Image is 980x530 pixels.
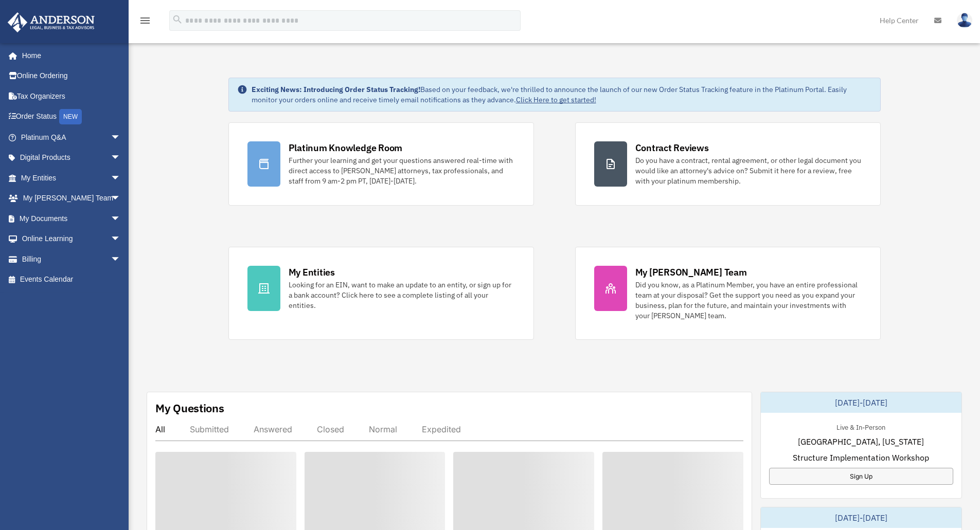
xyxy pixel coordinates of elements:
div: Looking for an EIN, want to make an update to an entity, or sign up for a bank account? Click her... [289,280,515,310]
div: Based on your feedback, we're thrilled to announce the launch of our new Order Status Tracking fe... [252,84,872,105]
a: My [PERSON_NAME] Teamarrow_drop_down [7,188,136,209]
div: Do you have a contract, rental agreement, or other legal document you would like an attorney's ad... [635,155,862,186]
span: arrow_drop_down [111,188,131,209]
div: Closed [317,424,344,434]
span: arrow_drop_down [111,127,131,148]
a: Online Ordering [7,66,136,86]
strong: Exciting News: Introducing Order Status Tracking! [252,85,420,94]
a: Online Learningarrow_drop_down [7,229,136,249]
span: arrow_drop_down [111,148,131,169]
div: Expedited [422,424,461,434]
div: NEW [59,109,82,124]
div: Contract Reviews [635,141,709,154]
span: arrow_drop_down [111,168,131,189]
a: Sign Up [769,468,953,485]
span: arrow_drop_down [111,208,131,229]
div: Did you know, as a Platinum Member, you have an entire professional team at your disposal? Get th... [635,280,862,321]
div: My [PERSON_NAME] Team [635,266,747,279]
div: Live & In-Person [828,421,894,432]
a: Order StatusNEW [7,106,136,127]
img: Anderson Advisors Platinum Portal [5,12,98,32]
a: Digital Productsarrow_drop_down [7,148,136,168]
div: My Questions [155,400,224,416]
span: Structure Implementation Workshop [793,451,929,464]
i: menu [139,14,151,27]
div: [DATE]-[DATE] [761,392,961,413]
a: Platinum Knowledge Room Further your learning and get your questions answered real-time with dire... [228,122,534,206]
a: Events Calendar [7,269,136,290]
div: My Entities [289,266,335,279]
i: search [172,14,183,25]
a: menu [139,18,151,27]
a: My Documentsarrow_drop_down [7,208,136,229]
div: Answered [254,424,292,434]
a: Click Here to get started! [516,95,596,104]
a: Tax Organizers [7,86,136,106]
a: My Entitiesarrow_drop_down [7,168,136,188]
span: arrow_drop_down [111,229,131,250]
div: All [155,424,165,434]
a: Home [7,45,131,66]
div: Further your learning and get your questions answered real-time with direct access to [PERSON_NAM... [289,155,515,186]
img: User Pic [957,13,972,28]
div: Platinum Knowledge Room [289,141,403,154]
a: Contract Reviews Do you have a contract, rental agreement, or other legal document you would like... [575,122,881,206]
a: Billingarrow_drop_down [7,249,136,269]
span: arrow_drop_down [111,249,131,270]
div: Submitted [190,424,229,434]
a: My Entities Looking for an EIN, want to make an update to an entity, or sign up for a bank accoun... [228,247,534,340]
div: Normal [369,424,397,434]
div: [DATE]-[DATE] [761,507,961,528]
span: [GEOGRAPHIC_DATA], [US_STATE] [798,435,924,448]
a: My [PERSON_NAME] Team Did you know, as a Platinum Member, you have an entire professional team at... [575,247,881,340]
a: Platinum Q&Aarrow_drop_down [7,127,136,148]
